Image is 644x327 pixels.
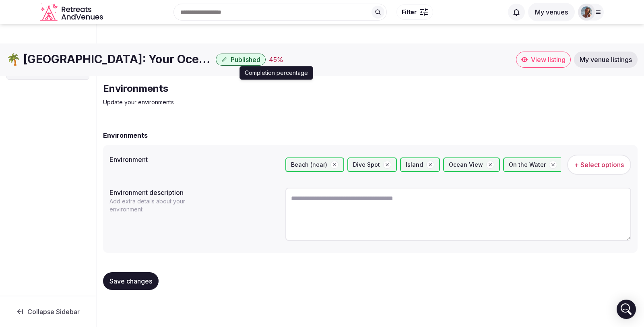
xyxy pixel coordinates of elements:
[531,56,566,64] span: View listing
[269,55,283,64] button: 45%
[400,157,440,172] div: Island
[40,3,105,21] svg: Retreats and Venues company logo
[285,157,344,172] div: Beach (near)
[231,56,260,64] span: Published
[443,157,500,172] div: Ocean View
[103,130,148,140] h2: Environments
[269,55,283,64] div: 45 %
[103,82,374,95] h2: Environments
[109,189,279,196] label: Environment description
[109,156,279,163] label: Environment
[40,3,105,21] a: Visit the homepage
[347,157,397,172] div: Dive Spot
[109,277,152,285] span: Save changes
[6,303,89,321] button: Collapse Sidebar
[103,98,374,106] p: Update your environments
[567,155,631,175] button: + Select options
[396,4,433,20] button: Filter
[574,52,638,68] a: My venue listings
[574,160,624,169] span: + Select options
[402,8,417,16] span: Filter
[617,300,636,319] div: Open Intercom Messenger
[216,54,266,66] button: Published
[109,197,213,213] p: Add extra details about your environment
[581,6,592,18] img: dawn-6691
[503,157,563,172] div: On the Water
[6,52,213,67] h1: 🌴 [GEOGRAPHIC_DATA]: Your Oceanfront Retreat Venue in [GEOGRAPHIC_DATA]
[245,69,308,77] p: Completion percentage
[580,56,632,64] span: My venue listings
[516,52,571,68] a: View listing
[27,308,80,316] span: Collapse Sidebar
[528,3,575,21] button: My venues
[528,8,575,16] a: My venues
[103,272,159,290] button: Save changes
